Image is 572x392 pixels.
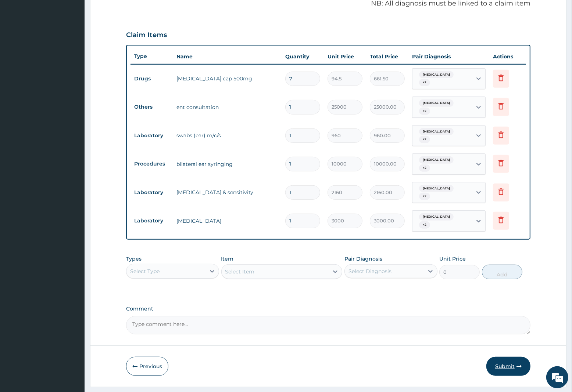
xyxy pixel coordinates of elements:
[489,49,526,64] th: Actions
[324,49,366,64] th: Unit Price
[4,200,140,226] textarea: Type your message and hit 'Enter'
[419,136,430,143] span: + 2
[419,185,454,192] span: [MEDICAL_DATA]
[131,50,173,63] th: Type
[282,49,324,64] th: Quantity
[439,255,466,262] label: Unit Price
[348,268,392,275] div: Select Diagnosis
[419,164,430,172] span: + 2
[126,357,168,376] button: Previous
[408,49,489,64] th: Pair Diagnosis
[419,221,430,229] span: + 2
[419,71,454,79] span: [MEDICAL_DATA]
[419,156,454,164] span: [MEDICAL_DATA]
[130,268,160,275] div: Select Type
[131,129,173,142] td: Laboratory
[131,214,173,228] td: Laboratory
[173,128,282,143] td: swabs (ear) m/c/s
[366,49,408,64] th: Total Price
[14,37,30,55] img: d_794563401_company_1708531726252_794563401
[131,72,173,86] td: Drugs
[419,99,454,107] span: [MEDICAL_DATA]
[173,71,282,86] td: [MEDICAL_DATA] cap 500mg
[419,108,430,115] span: + 2
[173,185,282,200] td: [MEDICAL_DATA] & sensitivity
[419,213,454,221] span: [MEDICAL_DATA]
[344,255,382,262] label: Pair Diagnosis
[419,128,454,135] span: [MEDICAL_DATA]
[486,357,530,376] button: Submit
[173,214,282,228] td: [MEDICAL_DATA]
[419,193,430,200] span: + 2
[482,265,522,279] button: Add
[126,31,167,39] h3: Claim Items
[173,49,282,64] th: Name
[38,41,124,51] div: Chat with us now
[43,92,101,167] span: We're online!
[131,157,173,171] td: Procedures
[126,306,530,312] label: Comment
[131,186,173,199] td: Laboratory
[173,157,282,171] td: bilateral ear syringing
[221,255,234,262] label: Item
[419,79,430,86] span: + 2
[121,4,138,21] div: Minimize live chat window
[131,100,173,114] td: Others
[173,100,282,115] td: ent consultation
[126,256,142,262] label: Types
